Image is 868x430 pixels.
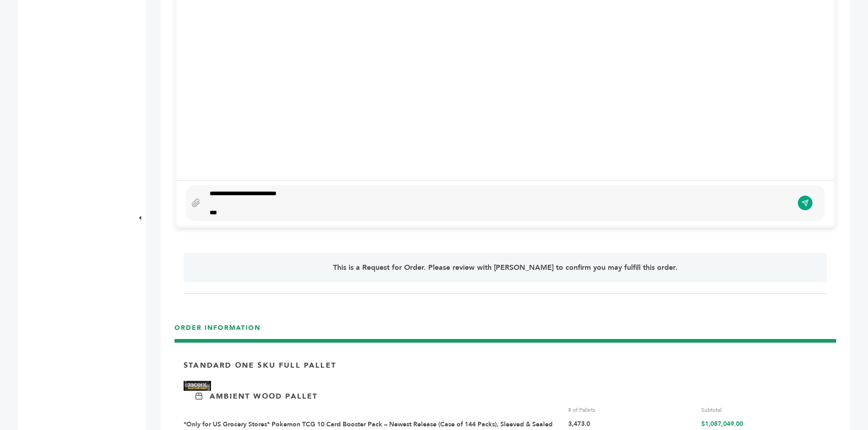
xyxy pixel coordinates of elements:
img: Brand Name [184,381,211,391]
h3: ORDER INFORMATION [175,324,836,339]
img: Ambient [195,393,202,400]
p: Standard One Sku Full Pallet [184,360,336,370]
div: # of Pallets [568,406,694,414]
p: Ambient Wood Pallet [210,391,318,401]
div: Subtotal [701,406,827,414]
p: This is a Request for Order. Please review with [PERSON_NAME] to confirm you may fulfill this order. [209,262,801,273]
